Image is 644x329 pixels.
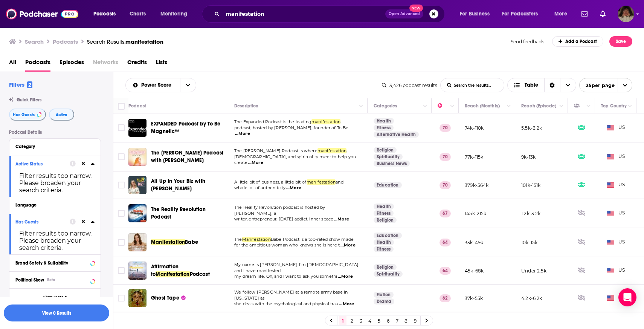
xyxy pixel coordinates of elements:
[339,316,346,325] a: 1
[248,160,263,166] span: ...More
[15,277,44,283] span: Political Skew
[375,316,383,325] a: 5
[374,101,397,110] div: Categories
[339,301,354,307] span: ...More
[389,12,420,16] span: Open Advanced
[385,9,423,18] button: Open AdvancedNew
[455,8,499,20] button: open menu
[234,237,242,242] span: The
[128,148,147,166] img: The Cathy Heller Podcast with Cathy Heller
[15,217,70,226] button: Has Guests
[223,8,385,20] input: Search podcasts, credits, & more...
[9,81,32,88] h2: Filters
[579,78,632,92] button: open menu
[242,237,271,242] span: Manifestation
[618,6,634,22] img: User Profile
[626,102,635,111] button: Column Actions
[421,102,430,111] button: Column Actions
[504,102,513,111] button: Column Actions
[25,38,44,45] h3: Search
[374,271,403,277] a: Spirituality
[440,239,451,246] p: 64
[607,239,625,246] span: US
[521,268,546,274] p: Under 2.5k
[465,295,483,301] p: 37k-55k
[47,277,55,282] div: Beta
[118,124,125,131] span: Toggle select row
[618,6,634,22] button: Show profile menu
[9,109,46,121] button: Has Guests
[234,154,356,165] span: [DEMOGRAPHIC_DATA], and spirituality meet to help you create
[151,120,226,135] a: EXPANDED Podcast by To Be Magnetic™
[15,144,90,149] div: Category
[151,206,226,221] a: The Reality Revolution Podcast
[15,172,95,194] div: Filter results too narrow. Please broaden your search criteria.
[346,148,347,153] span: ,
[497,8,549,20] button: open menu
[15,230,95,251] div: Filter results too narrow. Please broaden your search criteria.
[465,210,487,217] p: 145k-215k
[465,101,500,110] div: Reach (Monthly)
[409,5,423,12] span: New
[552,36,604,47] a: Add a Podcast
[607,294,625,302] span: US
[507,78,576,92] h2: Choose View
[317,148,346,153] span: manifestation
[338,274,353,280] span: ...More
[465,182,489,188] p: 379k-564k
[234,179,307,185] span: A little bit of business, a little bit of
[580,80,615,91] span: 25 per page
[125,78,196,92] h2: Choose List sort
[234,101,258,110] div: Description
[384,316,392,325] a: 6
[156,271,189,277] span: Manifestation
[440,294,451,302] p: 62
[374,182,402,188] a: Education
[151,263,179,277] span: Affirmation to
[374,246,394,252] a: Fitness
[374,239,394,245] a: Health
[6,7,78,21] img: Podchaser - Follow, Share and Rate Podcasts
[15,202,90,208] div: Language
[49,109,74,121] button: Active
[234,301,339,306] span: she deals with the psychological and physical trau
[60,56,84,72] a: Episodes
[234,148,317,153] span: The [PERSON_NAME] Podcast is where
[151,295,179,301] span: Ghost Tape
[521,295,542,301] p: 4.2k-6.2k
[234,274,337,279] span: my dream life. Oh, and I want to ask you somethi
[151,149,226,164] a: The [PERSON_NAME] Podcast with [PERSON_NAME]
[25,56,50,72] a: Podcasts
[15,219,65,225] div: Has Guests
[234,289,348,301] span: We follow [PERSON_NAME] at a remote army base in [US_STATE] as
[151,294,186,302] a: Ghost Tape
[521,239,537,246] p: 10k-15k
[43,295,64,299] span: Show More
[618,6,634,22] span: Logged in as angelport
[607,210,625,217] span: US
[15,159,70,168] button: Active Status
[374,204,394,210] a: Health
[521,125,542,131] p: 5.5k-8.2k
[311,119,340,124] span: manifestation
[118,182,125,188] span: Toggle select row
[130,9,146,19] span: Charts
[88,8,125,20] button: open menu
[465,239,483,246] p: 33k-49k
[9,56,16,72] a: All
[234,125,349,130] span: podcast, hosted by [PERSON_NAME], founder of To Be
[374,147,397,153] a: Religion
[151,178,205,192] span: All Up In Your Biz with [PERSON_NAME]
[128,262,147,280] img: Affirmation to Manifestation Podcast
[234,216,333,222] span: writer, entrepreneur, [DATE] addict, inner space
[440,267,451,274] p: 64
[118,239,125,246] span: Toggle select row
[118,295,125,301] span: Toggle select row
[618,288,636,306] div: Open Intercom Messenger
[234,262,359,273] span: My name is [PERSON_NAME]. I'm [DEMOGRAPHIC_DATA] and I have manifested
[125,8,150,20] a: Charts
[118,153,125,160] span: Toggle select row
[460,9,490,19] span: For Business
